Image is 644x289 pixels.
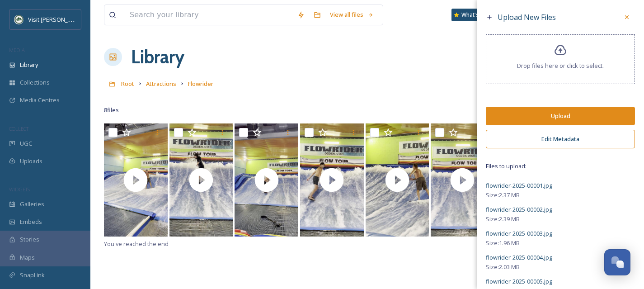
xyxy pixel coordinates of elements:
span: Maps [20,253,35,262]
span: Size: 2.37 MB [486,191,520,199]
span: SnapLink [20,271,45,280]
span: Collections [20,78,50,87]
span: flowrider-2025-00004.jpg [486,253,552,261]
a: Library [131,43,184,71]
span: COLLECT [9,125,28,132]
img: thumbnail [169,123,233,237]
span: Upload New Files [498,12,556,22]
span: Files to upload: [486,162,635,171]
span: Root [121,80,134,88]
span: Size: 2.03 MB [486,263,520,271]
img: thumbnail [431,123,494,237]
span: WIDGETS [9,186,30,193]
span: UGC [20,139,32,148]
button: Edit Metadata [486,130,635,148]
span: MEDIA [9,47,25,53]
a: What's New [451,9,497,21]
img: thumbnail [104,123,168,237]
input: Search your library [125,5,293,25]
a: Attractions [146,78,176,89]
span: flowrider-2025-00002.jpg [486,205,552,213]
button: Upload [486,107,635,125]
span: flowrider-2025-00001.jpg [486,181,552,190]
span: Media Centres [20,96,60,104]
button: Open Chat [604,249,630,275]
span: 8 file s [104,106,119,114]
img: thumbnail [300,123,364,237]
span: Visit [PERSON_NAME] [28,15,85,24]
span: You've reached the end [104,240,169,248]
img: thumbnail [366,123,429,237]
a: Root [121,78,134,89]
span: Galleries [20,200,44,208]
span: Library [20,61,38,69]
span: flowrider-2025-00003.jpg [486,229,552,237]
span: Flowrider [188,80,213,88]
img: thumbnail [235,123,298,237]
span: Drop files here or click to select. [517,62,604,70]
span: Uploads [20,157,42,166]
img: Unknown.png [14,15,24,24]
a: Flowrider [188,78,213,89]
span: Size: 1.96 MB [486,239,520,247]
a: View all files [325,6,378,24]
span: Embeds [20,218,42,226]
span: Attractions [146,80,176,88]
span: Stories [20,235,39,244]
span: Size: 2.39 MB [486,215,520,223]
span: flowrider-2025-00005.jpg [486,277,552,285]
